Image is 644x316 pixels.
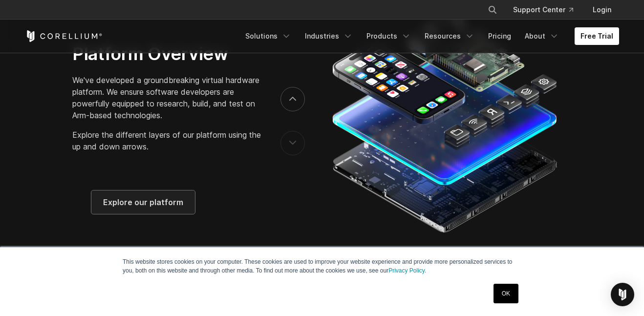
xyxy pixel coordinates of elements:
[25,30,103,42] a: Corellium Home
[280,131,305,155] button: previous
[494,284,518,303] a: OK
[239,27,297,45] a: Solutions
[482,27,517,45] a: Pricing
[361,27,417,45] a: Products
[72,74,261,121] p: We've developed a groundbreaking virtual hardware platform. We ensure software developers are pow...
[575,27,619,45] a: Free Trial
[280,87,305,111] button: next
[72,129,261,152] p: Explore the different layers of our platform using the up and down arrows.
[611,283,634,306] div: Open Intercom Messenger
[327,6,560,236] img: Corellium_Platform_RPI_Full_470
[476,1,619,19] div: Navigation Menu
[91,190,195,214] a: Explore our platform
[103,196,183,208] span: Explore our platform
[419,27,480,45] a: Resources
[239,27,619,45] div: Navigation Menu
[123,257,521,275] p: This website stores cookies on your computer. These cookies are used to improve your website expe...
[519,27,565,45] a: About
[388,267,426,274] a: Privacy Policy.
[299,27,359,45] a: Industries
[505,1,581,19] a: Support Center
[484,1,501,19] button: Search
[72,43,261,64] h3: Platform Overview
[585,1,619,19] a: Login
